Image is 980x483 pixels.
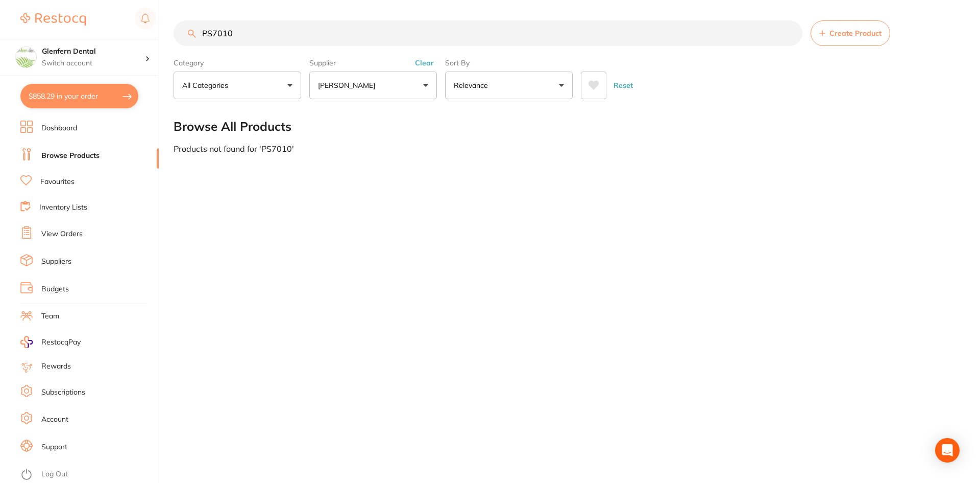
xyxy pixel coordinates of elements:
[42,58,145,68] p: Switch account
[811,20,890,46] button: Create Product
[174,120,291,134] h2: Browse All Products
[454,80,492,90] p: Relevance
[20,84,138,108] button: $858.29 in your order
[309,72,437,99] button: [PERSON_NAME]
[182,80,232,90] p: All Categories
[445,72,573,99] button: Relevance
[39,202,87,213] a: Inventory Lists
[20,336,33,348] img: RestocqPay
[41,123,77,133] a: Dashboard
[41,337,81,348] span: RestocqPay
[42,47,145,57] h4: Glenfern Dental
[309,58,437,67] label: Supplier
[445,58,573,67] label: Sort By
[41,442,67,452] a: Support
[20,13,86,26] img: Restocq Logo
[16,47,36,67] img: Glenfern Dental
[318,80,379,90] p: [PERSON_NAME]
[20,336,81,348] a: RestocqPay
[174,144,960,153] div: Products not found for ' PS7010 '
[40,177,75,187] a: Favourites
[174,20,802,46] input: Search Products
[829,29,881,37] span: Create Product
[41,284,69,294] a: Budgets
[41,151,100,161] a: Browse Products
[610,72,636,99] button: Reset
[41,229,83,239] a: View Orders
[20,8,86,31] a: Restocq Logo
[935,438,960,463] div: Open Intercom Messenger
[41,311,59,321] a: Team
[41,387,85,398] a: Subscriptions
[41,257,71,267] a: Suppliers
[20,467,156,483] button: Log Out
[174,72,301,99] button: All Categories
[41,415,68,425] a: Account
[41,361,71,372] a: Rewards
[174,58,301,67] label: Category
[412,58,437,67] button: Clear
[41,469,68,479] a: Log Out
